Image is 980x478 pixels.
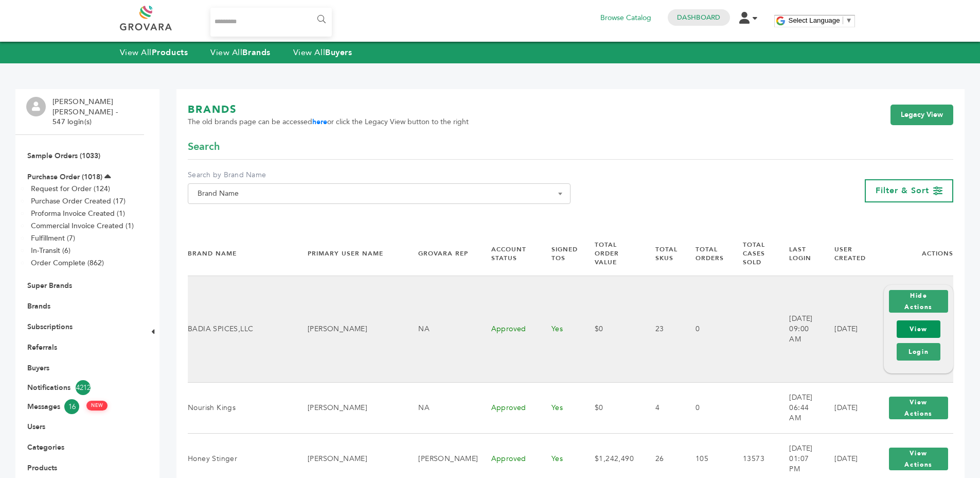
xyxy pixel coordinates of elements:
a: Sample Orders (1033) [27,151,100,161]
input: Search... [210,8,332,37]
a: Products [27,463,57,473]
td: 4 [643,382,683,433]
strong: Brands [242,47,270,58]
button: View Actions [889,397,948,419]
span: 16 [64,399,79,414]
a: here [312,117,327,127]
td: 23 [643,276,683,382]
th: Total SKUs [643,232,683,276]
span: The old brands page can be accessed or click the Legacy View button to the right [188,117,469,127]
a: Users [27,422,45,432]
a: Request for Order (124) [31,184,110,194]
img: profile.png [26,97,46,116]
a: Subscriptions [27,322,73,332]
a: Dashboard [677,13,720,22]
a: View AllBuyers [293,47,352,58]
a: Brands [27,301,50,311]
td: Yes [539,276,582,382]
td: Approved [478,382,539,433]
td: $0 [582,276,643,382]
td: [DATE] 06:44 AM [776,382,822,433]
td: Yes [539,382,582,433]
th: User Created [822,232,871,276]
span: Brand Name [193,186,565,201]
span: ▼ [846,16,852,24]
td: NA [405,276,478,382]
td: NA [405,382,478,433]
a: Super Brands [27,281,72,291]
label: Search by Brand Name [188,170,571,180]
a: Fulfillment (7) [31,233,75,243]
a: Messages16 NEW [27,399,132,414]
th: Account Status [478,232,539,276]
a: Purchase Order (1018) [27,172,102,182]
a: Referrals [27,343,57,352]
span: Select Language [789,16,840,24]
a: Commercial Invoice Created (1) [31,221,134,231]
td: $0 [582,382,643,433]
td: Nourish Kings [188,382,295,433]
button: Hide Actions [889,290,948,313]
th: Total Order Value [582,232,643,276]
li: [PERSON_NAME] [PERSON_NAME] - 547 login(s) [52,97,141,127]
td: 0 [683,382,730,433]
a: Browse Catalog [600,12,651,24]
span: Search [188,140,220,154]
a: Order Complete (862) [31,258,104,268]
a: View [897,320,940,338]
th: Brand Name [188,232,295,276]
td: [PERSON_NAME] [295,382,405,433]
a: Categories [27,442,64,452]
a: View AllProducts [120,47,188,58]
td: Approved [478,276,539,382]
a: Buyers [27,363,49,373]
td: [DATE] [822,276,871,382]
th: Signed TOS [539,232,582,276]
th: Total Orders [683,232,730,276]
span: 4212 [76,380,91,395]
td: [DATE] [822,382,871,433]
a: View AllBrands [210,47,271,58]
a: Purchase Order Created (17) [31,196,126,206]
th: Primary User Name [295,232,405,276]
a: Select Language​ [789,16,852,24]
td: BADIA SPICES,LLC [188,276,295,382]
th: Total Cases Sold [730,232,776,276]
a: Proforma Invoice Created (1) [31,209,125,218]
th: Grovara Rep [405,232,478,276]
strong: Buyers [325,47,352,58]
span: NEW [86,401,108,411]
td: 0 [683,276,730,382]
span: Brand Name [188,183,571,204]
td: [DATE] 09:00 AM [776,276,822,382]
a: Legacy View [890,105,953,125]
strong: Products [152,47,188,58]
a: In-Transit (6) [31,246,70,255]
span: ​ [843,16,843,24]
td: [PERSON_NAME] [295,276,405,382]
a: Login [897,343,940,361]
a: Notifications4212 [27,380,132,395]
th: Actions [871,232,953,276]
th: Last Login [776,232,822,276]
h1: BRANDS [188,103,469,117]
button: View Actions [889,448,948,470]
span: Filter & Sort [876,185,929,196]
